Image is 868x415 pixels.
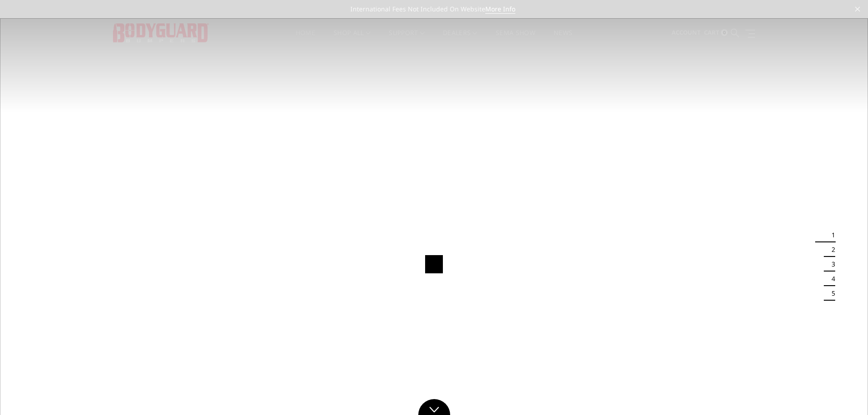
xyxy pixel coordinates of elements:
[485,5,515,14] a: More Info
[296,30,315,47] a: Home
[389,30,425,47] a: Support
[721,29,728,36] span: 0
[496,30,535,47] a: SEMA Show
[672,28,701,36] span: Account
[334,30,370,47] a: shop all
[554,30,572,47] a: News
[672,20,701,45] a: Account
[443,30,478,47] a: Dealers
[418,399,450,415] a: Click to Down
[826,242,835,257] button: 2 of 5
[704,28,719,36] span: Cart
[113,23,209,42] img: BODYGUARD BUMPERS
[826,257,835,272] button: 3 of 5
[826,228,835,242] button: 1 of 5
[826,272,835,286] button: 4 of 5
[704,20,728,45] a: Cart 0
[826,286,835,301] button: 5 of 5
